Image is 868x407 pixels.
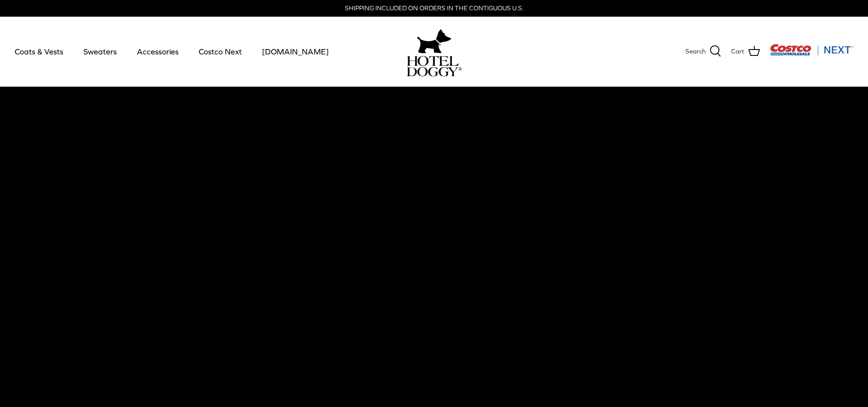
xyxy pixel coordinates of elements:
a: Costco Next [190,35,251,68]
a: Sweaters [75,35,126,68]
a: [DOMAIN_NAME] [253,35,338,68]
a: Search [685,45,721,58]
img: Costco Next [770,44,853,56]
img: hoteldoggy.com [417,26,451,56]
span: Cart [731,47,744,57]
a: Visit Costco Next [770,50,853,57]
a: Cart [731,45,760,58]
a: hoteldoggy.com hoteldoggycom [407,26,462,76]
img: hoteldoggycom [407,56,462,76]
a: Accessories [128,35,187,68]
span: Search [685,47,706,57]
a: Coats & Vests [6,35,72,68]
